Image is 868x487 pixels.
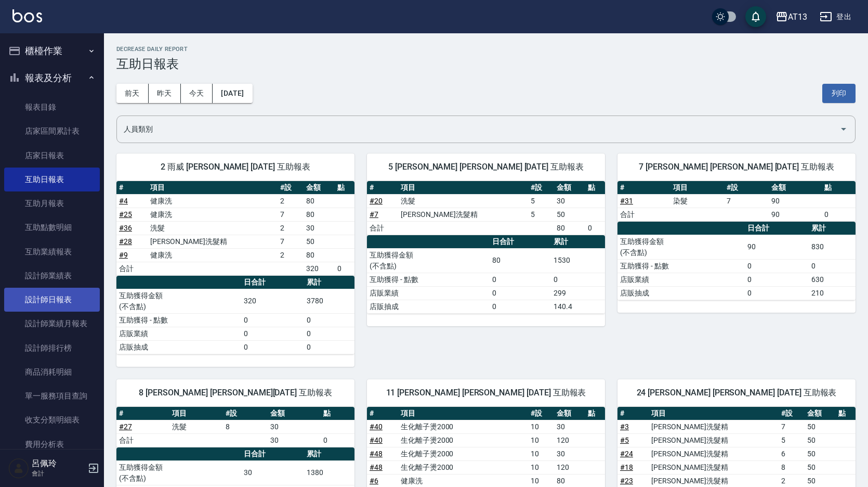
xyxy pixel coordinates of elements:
[769,208,822,221] td: 90
[370,450,383,458] a: #48
[367,300,490,313] td: 店販抽成
[321,407,354,420] th: 點
[4,37,100,65] button: 櫃檯作業
[367,235,605,314] table: a dense table
[367,181,398,195] th: #
[745,273,809,286] td: 0
[268,420,321,433] td: 30
[116,327,241,340] td: 店販業績
[528,420,554,433] td: 10
[670,194,724,208] td: 染髮
[241,289,304,313] td: 320
[4,168,100,191] a: 互助日報表
[335,262,354,275] td: 0
[398,433,528,447] td: 生化離子燙2000
[304,313,354,327] td: 0
[554,433,585,447] td: 120
[181,84,213,103] button: 今天
[805,407,836,420] th: 金額
[241,327,304,340] td: 0
[116,181,354,276] table: a dense table
[779,447,805,460] td: 6
[617,222,856,300] table: a dense table
[809,235,856,259] td: 830
[585,221,605,235] td: 0
[304,262,335,275] td: 320
[367,221,398,235] td: 合計
[398,208,528,221] td: [PERSON_NAME]洗髮精
[649,433,779,447] td: [PERSON_NAME]洗髮精
[149,84,181,103] button: 昨天
[788,10,807,23] div: AT13
[278,221,304,235] td: 2
[585,181,605,195] th: 點
[119,422,132,431] a: #27
[370,436,383,444] a: #40
[822,84,856,103] button: 列印
[241,313,304,327] td: 0
[370,463,383,471] a: #48
[617,235,745,259] td: 互助獲得金額 (不含點)
[370,477,378,485] a: #6
[809,273,856,286] td: 630
[769,194,822,208] td: 90
[367,273,490,286] td: 互助獲得 - 點數
[32,469,85,478] p: 會計
[398,460,528,474] td: 生化離子燙2000
[779,460,805,474] td: 8
[528,194,554,208] td: 5
[4,191,100,215] a: 互助月報表
[554,447,585,460] td: 30
[116,289,241,313] td: 互助獲得金額 (不含點)
[335,181,354,195] th: 點
[278,235,304,248] td: 7
[649,447,779,460] td: [PERSON_NAME]洗髮精
[304,235,335,248] td: 50
[4,240,100,264] a: 互助業績報表
[617,181,670,195] th: #
[745,6,766,27] button: save
[620,436,629,444] a: #5
[370,422,383,431] a: #40
[367,181,605,235] table: a dense table
[241,460,304,485] td: 30
[370,197,383,205] a: #20
[304,340,354,354] td: 0
[148,181,278,195] th: 項目
[805,447,836,460] td: 50
[822,208,856,221] td: 0
[554,420,585,433] td: 30
[116,407,169,420] th: #
[805,460,836,474] td: 50
[304,208,335,221] td: 80
[769,181,822,195] th: 金額
[213,84,252,103] button: [DATE]
[32,458,85,469] h5: 呂佩玲
[116,313,241,327] td: 互助獲得 - 點數
[771,6,811,28] button: AT13
[4,119,100,143] a: 店家區間累計表
[116,460,241,485] td: 互助獲得金額 (不含點)
[148,208,278,221] td: 健康洗
[223,420,268,433] td: 8
[670,181,724,195] th: 項目
[551,235,605,249] th: 累計
[617,208,670,221] td: 合計
[617,181,856,222] table: a dense table
[116,407,354,447] table: a dense table
[4,408,100,432] a: 收支分類明細表
[116,57,856,71] h3: 互助日報表
[321,433,354,447] td: 0
[528,460,554,474] td: 10
[148,221,278,235] td: 洗髮
[724,194,769,208] td: 7
[304,276,354,289] th: 累計
[169,407,222,420] th: 項目
[241,447,304,461] th: 日合計
[490,235,551,249] th: 日合計
[4,144,100,168] a: 店家日報表
[398,194,528,208] td: 洗髮
[4,264,100,288] a: 設計師業績表
[528,407,554,420] th: #設
[630,388,843,398] span: 24 [PERSON_NAME] [PERSON_NAME] [DATE] 互助報表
